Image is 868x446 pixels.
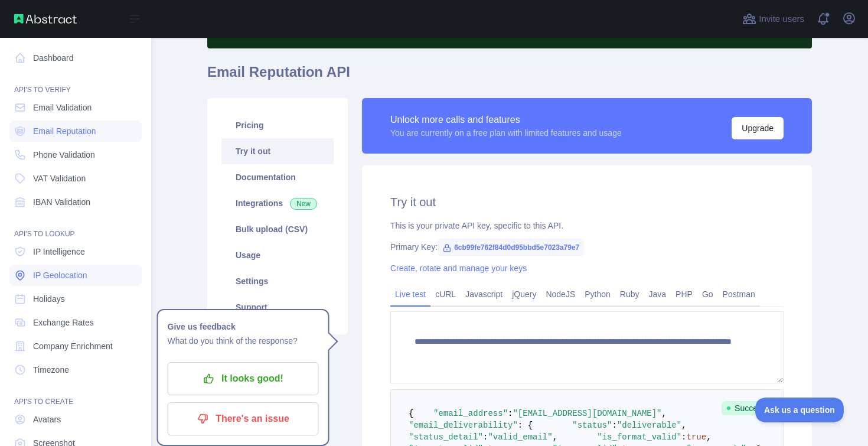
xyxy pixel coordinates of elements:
[9,288,142,310] a: Holidays
[33,196,90,208] span: IBAN Validation
[33,102,92,113] span: Email Validation
[221,242,334,268] a: Usage
[9,121,142,142] a: Email Reputation
[706,432,711,442] span: ,
[9,191,142,213] a: IBAN Validation
[662,409,667,418] span: ,
[612,421,617,430] span: :
[33,149,95,161] span: Phone Validation
[221,190,334,216] a: Integrations New
[644,285,671,304] a: Java
[9,47,142,69] a: Dashboard
[207,63,812,91] h1: Email Reputation API
[9,336,142,357] a: Company Enrichment
[33,317,94,328] span: Exchange Rates
[580,285,615,304] a: Python
[9,312,142,333] a: Exchange Rates
[687,432,707,442] span: true
[755,398,844,422] iframe: Toggle Customer Support
[33,172,86,184] span: VAT Validation
[221,268,334,294] a: Settings
[221,138,334,164] a: Try it out
[671,285,697,304] a: PHP
[9,144,142,165] a: Phone Validation
[390,241,784,253] div: Primary Key:
[732,117,784,139] button: Upgrade
[409,432,483,442] span: "status_detail"
[681,421,686,430] span: ,
[221,216,334,242] a: Bulk upload (CSV)
[9,359,142,380] a: Timezone
[9,168,142,189] a: VAT Validation
[483,432,488,442] span: :
[438,239,584,256] span: 6cb99fe762f84d0d95bbd5e7023a79e7
[14,14,77,24] img: Abstract API
[390,220,784,232] div: This is your private API key, specific to this API.
[508,409,513,418] span: :
[9,409,142,430] a: Avatars
[722,401,772,415] span: Success
[409,409,413,418] span: {
[390,113,622,127] div: Unlock more calls and features
[9,241,142,262] a: IP Intelligence
[9,97,142,118] a: Email Validation
[615,285,644,304] a: Ruby
[390,263,527,273] a: Create, rotate and manage your keys
[9,265,142,286] a: IP Geolocation
[9,383,142,406] div: API'S TO CREATE
[572,421,612,430] span: "status"
[617,421,681,430] span: "deliverable"
[553,432,557,442] span: ,
[541,285,580,304] a: NodeJS
[9,215,142,239] div: API'S TO LOOKUP
[221,294,334,320] a: Support
[718,285,760,304] a: Postman
[430,285,461,304] a: cURL
[461,285,507,304] a: Javascript
[390,127,622,139] div: You are currently on a free plan with limited features and usage
[507,285,541,304] a: jQuery
[33,414,61,425] span: Avatars
[33,293,65,305] span: Holidays
[33,364,69,376] span: Timezone
[518,421,533,430] span: : {
[9,71,142,95] div: API'S TO VERIFY
[597,432,681,442] span: "is_format_valid"
[221,164,334,190] a: Documentation
[390,285,430,304] a: Live test
[390,194,784,210] h2: Try it out
[409,421,518,430] span: "email_deliverability"
[290,198,317,210] span: New
[513,409,661,418] span: "[EMAIL_ADDRESS][DOMAIN_NAME]"
[697,285,718,304] a: Go
[221,112,334,138] a: Pricing
[488,432,552,442] span: "valid_email"
[33,340,113,352] span: Company Enrichment
[33,125,96,137] span: Email Reputation
[33,269,87,281] span: IP Geolocation
[33,246,85,258] span: IP Intelligence
[740,9,807,28] button: Invite users
[681,432,686,442] span: :
[433,409,508,418] span: "email_address"
[759,12,804,26] span: Invite users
